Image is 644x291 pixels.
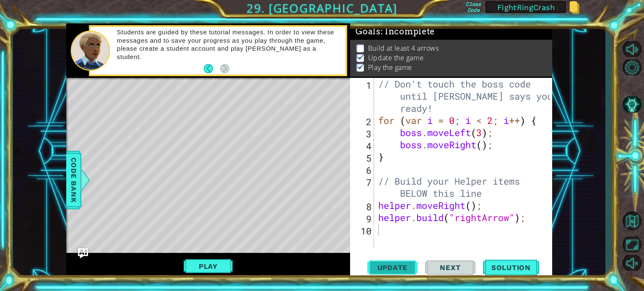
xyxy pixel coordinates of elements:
div: 3 [352,128,374,140]
button: Level Options [620,59,644,75]
span: : Incomplete [381,26,435,36]
p: Update the game [368,53,423,62]
div: 1 [352,79,374,116]
img: Check mark for checkbox [356,63,365,70]
button: Back to Map [620,209,644,233]
span: Code Bank [67,154,80,205]
div: 7 [352,176,374,201]
img: Check mark for checkbox [356,53,365,60]
button: Ask AI [78,248,88,258]
button: Next [425,258,475,278]
button: Update [367,258,418,278]
div: 9 [352,213,374,225]
div: 4 [352,140,374,152]
button: Solution [483,258,539,278]
button: Disable Screen Reader Mode [620,41,644,57]
button: Play [184,258,233,274]
img: Copy class code [569,1,579,14]
button: AI Hint [620,96,644,112]
p: Play the game [368,63,412,72]
a: Back to Map [620,208,644,235]
button: Back [204,64,220,73]
span: Goals [356,26,435,37]
div: 5 [352,152,374,164]
p: Build at least 4 arrows [368,44,439,53]
div: 6 [352,164,374,176]
div: 2 [352,116,374,128]
button: Maximize Browser [620,237,644,252]
label: Class Code [465,1,482,13]
p: Students are guided by these tutorial messages. In order to view these messages and to save your ... [117,28,340,61]
div: 10 [352,225,374,237]
button: Unmute [620,255,644,271]
button: Next [220,64,229,73]
span: Update [369,263,416,272]
span: Next [431,263,469,272]
span: Solution [483,263,539,272]
div: 8 [352,201,374,213]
